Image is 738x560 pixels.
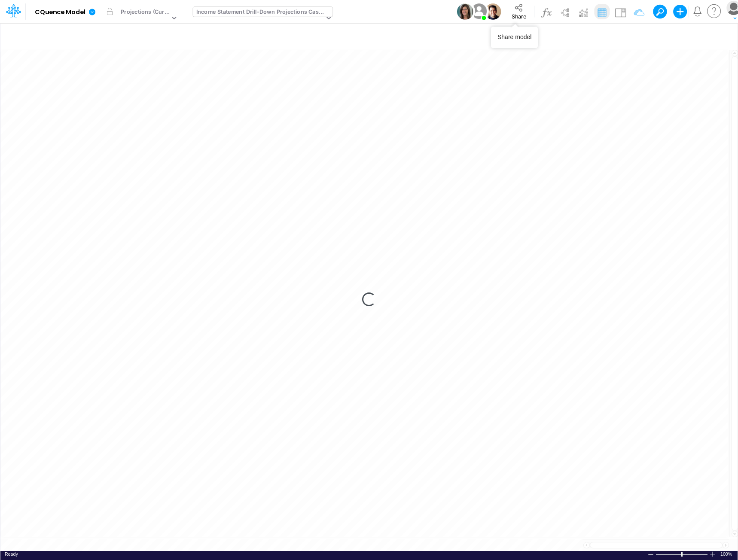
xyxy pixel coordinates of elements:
[497,33,531,42] div: Share model
[35,9,85,16] b: CQuence Model
[720,551,733,557] span: 100%
[512,13,526,19] span: Share
[485,3,501,20] img: User Image Icon
[470,2,489,21] img: User Image Icon
[457,3,473,20] img: User Image Icon
[8,27,551,45] input: Type a title here
[720,551,733,557] div: Zoom level
[196,8,324,18] div: Income Statement Drill-Down Projections Cassling
[505,1,533,22] button: Share
[681,552,683,557] div: Zoom
[656,551,709,557] div: Zoom
[5,551,18,557] span: Ready
[692,6,702,16] a: Notifications
[121,8,169,18] div: Projections (Current)
[709,551,716,557] div: Zoom In
[5,551,18,557] div: In Ready mode
[647,551,654,558] div: Zoom Out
